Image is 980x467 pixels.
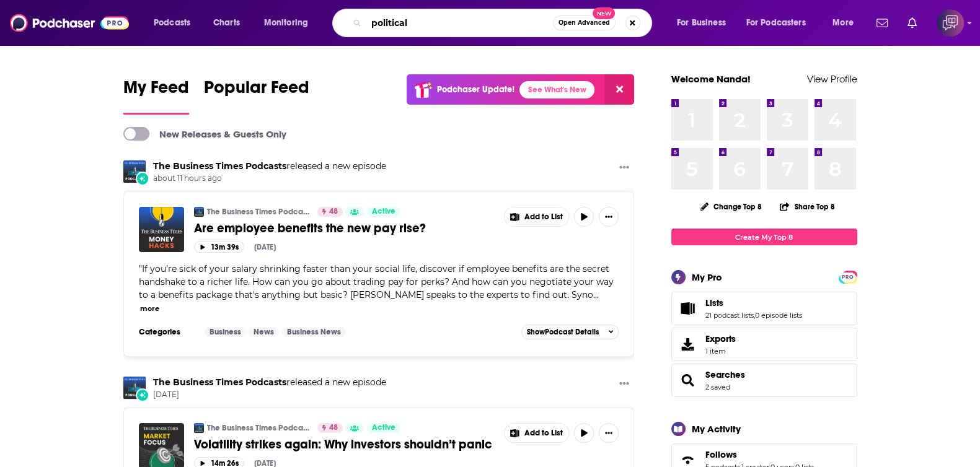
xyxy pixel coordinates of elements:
[139,263,614,300] span: If you’re sick of your salary shrinking faster than your social life, discover if employee benefi...
[123,377,146,399] img: The Business Times Podcasts
[145,13,206,33] button: open menu
[832,14,854,32] span: More
[136,388,149,402] div: New Episode
[207,207,309,217] a: The Business Times Podcasts
[614,160,634,176] button: Show More Button
[824,13,869,33] button: open menu
[524,429,563,438] span: Add to List
[213,14,240,32] span: Charts
[264,14,308,32] span: Monitoring
[123,160,146,183] img: The Business Times Podcasts
[317,423,343,433] a: 48
[205,327,246,337] a: Business
[668,13,741,33] button: open menu
[329,422,338,434] span: 48
[153,377,386,388] h3: released a new episode
[692,271,722,283] div: My Pro
[153,173,386,184] span: about 11 hours ago
[367,207,400,217] a: Active
[154,14,190,32] span: Podcasts
[254,243,276,251] div: [DATE]
[317,207,343,217] a: 48
[705,383,730,391] a: 2 saved
[705,311,754,320] a: 21 podcast lists
[329,206,338,218] span: 48
[344,9,664,37] div: Search podcasts, credits, & more...
[205,13,247,33] a: Charts
[705,333,736,344] span: Exports
[366,13,553,33] input: Search podcasts, credits, & more...
[153,160,386,172] h3: released a new episode
[671,292,857,325] span: Lists
[505,424,569,442] button: Show More Button
[153,377,286,388] a: The Business Times Podcasts
[194,437,495,452] a: Volatility strikes again: Why investors shouldn’t panic
[553,15,616,30] button: Open AdvancedNew
[153,160,286,172] a: The Business Times Podcasts
[593,7,615,19] span: New
[527,328,599,336] span: Show Podcast Details
[521,325,619,339] button: ShowPodcast Details
[204,77,309,115] a: Popular Feed
[367,423,400,433] a: Active
[903,12,922,33] a: Show notifications dropdown
[437,84,514,95] p: Podchaser Update!
[372,206,395,218] span: Active
[693,199,770,214] button: Change Top 8
[692,423,741,435] div: My Activity
[614,377,634,392] button: Show More Button
[676,372,700,389] a: Searches
[599,207,619,227] button: Show More Button
[705,449,737,460] span: Follows
[671,229,857,245] a: Create My Top 8
[599,423,619,443] button: Show More Button
[10,11,129,35] img: Podchaser - Follow, Share and Rate Podcasts
[204,77,309,105] span: Popular Feed
[671,328,857,361] a: Exports
[755,311,802,320] a: 0 episode lists
[705,369,745,380] a: Searches
[705,297,723,308] span: Lists
[372,422,395,434] span: Active
[676,336,700,353] span: Exports
[676,300,700,317] a: Lists
[671,364,857,397] span: Searches
[139,207,184,252] img: Are employee benefits the new pay rise?
[524,212,563,222] span: Add to List
[194,207,204,217] img: The Business Times Podcasts
[738,13,824,33] button: open menu
[194,220,495,236] a: Are employee benefits the new pay rise?
[153,390,386,400] span: [DATE]
[841,272,855,281] a: PRO
[779,194,835,219] button: Share Top 8
[194,241,244,253] button: 13m 39s
[123,77,189,105] span: My Feed
[872,12,893,33] a: Show notifications dropdown
[123,127,286,141] a: New Releases & Guests Only
[519,81,594,98] a: See What's New
[194,437,492,452] span: Volatility strikes again: Why investors shouldn’t panic
[207,423,309,433] a: The Business Times Podcasts
[282,327,346,337] a: Business News
[705,347,736,356] span: 1 item
[754,311,755,320] span: ,
[194,423,204,433] img: The Business Times Podcasts
[140,303,159,314] button: more
[136,172,149,185] div: New Episode
[558,20,610,26] span: Open Advanced
[139,327,195,337] h3: Categories
[705,449,814,460] a: Follows
[705,297,802,308] a: Lists
[937,9,964,37] button: Show profile menu
[671,73,751,85] a: Welcome Nanda!
[746,14,806,32] span: For Podcasters
[194,220,426,236] span: Are employee benefits the new pay rise?
[807,73,857,85] a: View Profile
[123,77,189,115] a: My Feed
